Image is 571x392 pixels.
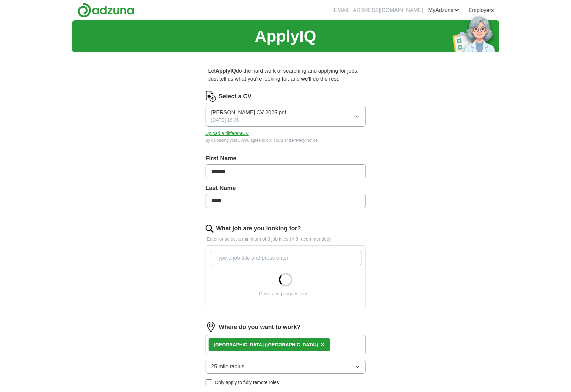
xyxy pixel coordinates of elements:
div: Generating suggestions... [259,290,312,297]
h1: ApplyIQ [255,24,316,48]
span: × [321,341,325,348]
label: Select a CV [219,92,252,101]
span: Only apply to fully remote roles [215,379,279,386]
img: location.png [206,322,216,332]
label: What job are you looking for? [216,224,301,233]
label: Last Name [206,184,366,193]
img: CV Icon [206,91,216,102]
a: MyAdzuna [428,6,459,14]
input: Only apply to fully remote roles [206,379,212,386]
button: [PERSON_NAME] CV 2025.pdf[DATE] 18:06 [206,106,366,127]
label: Where do you want to work? [219,323,301,332]
p: Let do the hard work of searching and applying for jobs. Just tell us what you're looking for, an... [206,64,366,86]
div: [GEOGRAPHIC_DATA] ([GEOGRAPHIC_DATA]) [214,341,318,348]
a: Employers [469,6,494,14]
a: T&Cs [273,138,283,143]
span: [PERSON_NAME] CV 2025.pdf [211,109,286,117]
input: Type a job title and press enter [210,251,361,265]
img: search.png [206,225,214,233]
p: Enter or select a minimum of 3 job titles (4-8 recommended) [206,236,366,243]
li: [EMAIL_ADDRESS][DOMAIN_NAME] [332,6,423,14]
label: First Name [206,154,366,163]
span: 25 mile radius [211,363,245,371]
button: Upload a differentCV [206,130,249,137]
strong: ApplyIQ [216,68,236,74]
button: 25 mile radius [206,360,366,374]
img: Adzuna logo [77,3,134,18]
span: [DATE] 18:06 [211,117,239,124]
div: By uploading your CV you agree to our and . [206,137,366,143]
button: × [321,340,325,350]
a: Privacy Notice [292,138,318,143]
